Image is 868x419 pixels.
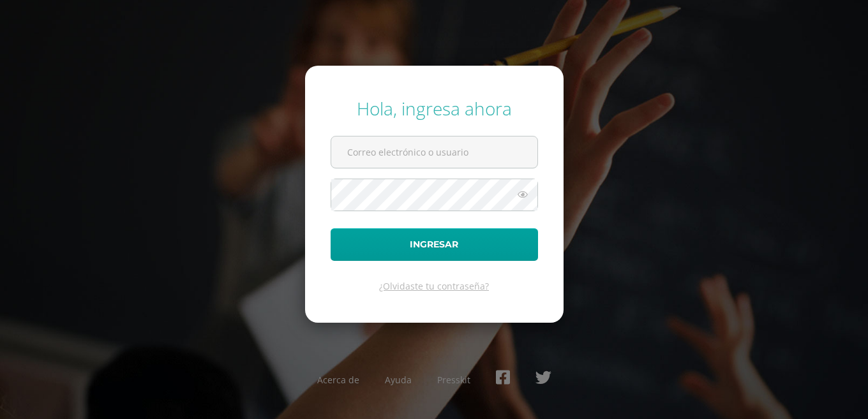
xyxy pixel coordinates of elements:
[317,374,359,386] a: Acerca de
[385,374,412,386] a: Ayuda
[437,374,470,386] a: Presskit
[331,96,538,121] div: Hola, ingresa ahora
[331,136,537,168] input: Correo electrónico o usuario
[379,280,489,292] a: ¿Olvidaste tu contraseña?
[331,228,538,261] button: Ingresar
